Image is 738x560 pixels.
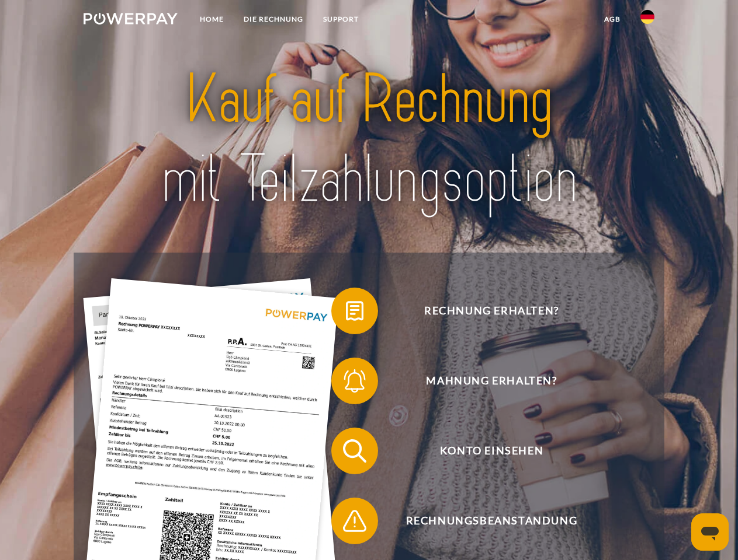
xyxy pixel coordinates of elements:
a: agb [594,9,630,30]
span: Rechnungsbeanstandung [348,498,635,544]
button: Mahnung erhalten? [331,358,635,404]
img: qb_bill.svg [340,296,369,325]
iframe: Schaltfläche zum Öffnen des Messaging-Fensters [691,513,729,551]
img: qb_search.svg [340,436,369,466]
button: Konto einsehen [331,428,635,474]
a: DIE RECHNUNG [234,9,313,30]
img: qb_bell.svg [340,366,369,395]
img: qb_warning.svg [340,506,369,535]
span: Mahnung erhalten? [348,358,635,404]
img: logo-powerpay-white.svg [84,13,178,24]
span: Rechnung erhalten? [348,288,635,334]
a: SUPPORT [313,9,369,30]
span: Konto einsehen [348,428,635,474]
img: de [640,10,654,24]
button: Rechnung erhalten? [331,288,635,334]
button: Rechnungsbeanstandung [331,498,635,544]
a: Home [190,9,234,30]
img: title-powerpay_de.svg [112,56,626,223]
